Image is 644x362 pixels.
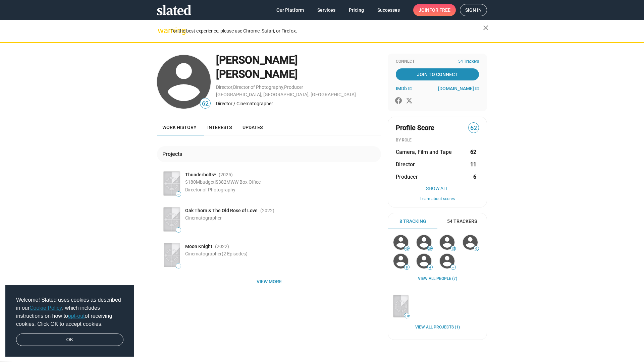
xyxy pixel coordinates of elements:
a: Successes [372,4,405,16]
span: Successes [377,4,400,16]
button: Learn about scores [396,196,479,202]
span: 39 [428,247,432,251]
span: Work history [162,125,197,130]
span: Join To Connect [397,68,478,80]
span: — [176,264,181,268]
span: 40 [405,247,409,251]
span: 9 [474,247,479,251]
span: 54 Trackers [458,59,479,64]
button: Show All [396,186,479,191]
span: — [451,265,455,269]
span: Director [396,161,415,168]
a: Pricing [343,4,369,16]
span: Profile Score [396,123,434,132]
span: Pricing [349,4,364,16]
div: Director / Cinematographer [216,101,381,107]
a: IMDb [396,86,412,91]
span: $180M [185,179,200,185]
span: Producer [396,173,418,180]
a: View all People (7) [418,276,457,282]
span: , [283,86,284,89]
span: 8 Tracking [399,218,426,225]
span: WW Box Office [230,179,261,185]
span: [DOMAIN_NAME] [438,86,474,91]
span: Sign in [465,4,482,16]
a: Cookie Policy [30,305,62,311]
span: Interests [207,125,232,130]
a: [DOMAIN_NAME] [438,86,479,91]
mat-icon: close [482,24,490,32]
span: $382M [216,179,230,185]
span: Camera, Film and Tape [396,148,452,156]
a: View all Projects (1) [415,325,460,330]
a: [GEOGRAPHIC_DATA], [GEOGRAPHIC_DATA], [GEOGRAPHIC_DATA] [216,92,356,97]
span: (2025 ) [219,172,233,178]
span: Cinematographer [185,251,248,256]
div: Projects [162,150,185,158]
span: Our Platform [276,4,304,16]
span: , [232,86,233,89]
a: Updates [237,119,268,135]
strong: 6 [473,173,476,180]
span: 54 Trackers [447,218,477,225]
span: View more [162,276,376,288]
div: cookieconsent [5,285,134,357]
span: (2022 ) [215,243,229,250]
mat-icon: open_in_new [408,86,412,90]
span: 10 [405,314,409,318]
strong: 62 [470,148,476,156]
span: | [215,179,216,185]
span: (2022 ) [260,207,274,214]
div: Connect [396,59,479,64]
span: for free [429,4,450,16]
a: Our Platform [271,4,309,16]
strong: 11 [470,161,476,168]
a: Joinfor free [413,4,456,16]
a: Producer [284,84,303,90]
div: BY ROLE [396,138,479,143]
mat-icon: open_in_new [475,86,479,90]
a: Sign in [460,4,487,16]
span: 62 [200,99,210,108]
a: dismiss cookie message [16,334,123,346]
mat-icon: warning [158,26,166,35]
span: 4 [428,265,432,269]
span: Join [419,4,450,16]
span: Oak Thorn & The Old Rose of Love [185,207,258,214]
span: 8 [405,265,409,269]
a: Services [312,4,341,16]
span: 62 [469,124,479,133]
span: budget [200,179,215,185]
div: [PERSON_NAME] [PERSON_NAME] [216,53,381,81]
a: Director [216,84,232,90]
a: opt-out [68,313,85,319]
span: 15 [451,247,455,251]
button: View more [157,276,381,288]
span: Services [317,4,335,16]
a: Join To Connect [396,68,479,80]
a: Interests [202,119,237,135]
span: — [176,192,181,196]
span: (2 Episodes) [222,251,248,256]
span: Cinematographer [185,215,222,221]
span: Updates [243,125,263,130]
span: — [176,228,181,232]
a: Work history [157,119,202,135]
span: IMDb [396,86,407,91]
span: Thunderbolts* [185,172,216,178]
a: Director of Photography [233,84,283,90]
span: Moon Knight [185,243,212,250]
span: Welcome! Slated uses cookies as described in our , which includes instructions on how to of recei... [16,296,123,328]
span: Director of Photography [185,187,235,192]
div: For the best experience, please use Chrome, Safari, or Firefox. [170,26,483,36]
